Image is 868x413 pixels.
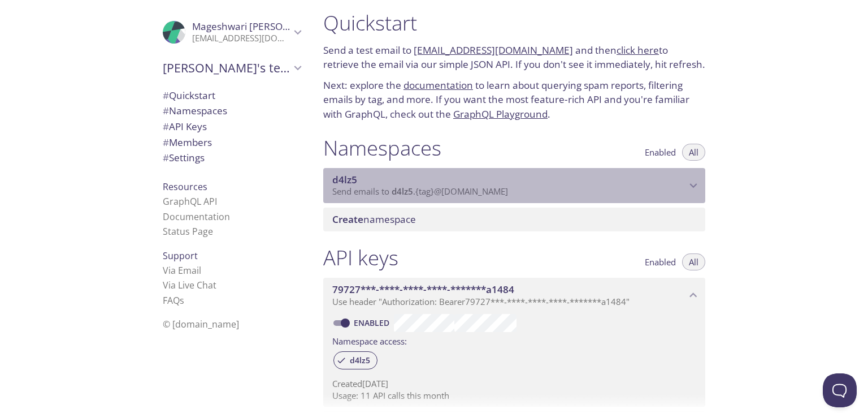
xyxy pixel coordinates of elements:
p: Send a test email to and then to retrieve the email via our simple JSON API. If you don't see it ... [323,43,705,72]
a: Status Page [163,225,213,238]
div: Quickstart [154,88,310,104]
div: Kumaresan's team [154,53,310,83]
span: Support [163,249,198,262]
a: [EMAIL_ADDRESS][DOMAIN_NAME] [414,44,573,57]
div: d4lz5 [333,351,377,369]
span: # [163,104,169,117]
a: GraphQL Playground [453,107,548,121]
span: Resources [163,180,207,193]
div: Create namespace [323,208,705,231]
span: Send emails to . {tag} @[DOMAIN_NAME] [332,186,508,197]
span: Settings [163,151,205,164]
span: s [180,294,184,307]
span: namespace [332,213,416,226]
a: documentation [403,79,473,92]
button: All [682,253,705,270]
div: Mageshwari Karuppusamy [154,14,310,51]
label: Namespace access: [332,332,407,349]
span: d4lz5 [343,355,377,365]
p: [EMAIL_ADDRESS][DOMAIN_NAME] [192,33,290,44]
div: d4lz5 namespace [323,168,705,203]
p: Created [DATE] [332,378,696,390]
button: Enabled [638,253,683,270]
span: API Keys [163,120,207,133]
h1: Namespaces [323,135,441,161]
button: All [682,144,705,161]
div: Members [154,135,310,150]
iframe: Help Scout Beacon - Open [823,373,857,407]
div: Team Settings [154,150,310,166]
div: API Keys [154,119,310,135]
a: Enabled [352,317,394,328]
span: © [DOMAIN_NAME] [163,318,239,330]
a: Documentation [163,210,230,223]
a: GraphQL API [163,195,217,208]
span: Members [163,136,212,149]
a: FAQ [163,294,184,307]
span: d4lz5 [332,173,357,186]
span: # [163,89,169,102]
span: # [163,151,169,164]
a: Via Live Chat [163,279,216,291]
span: # [163,136,169,149]
span: # [163,120,169,133]
h1: API keys [323,245,398,270]
div: Namespaces [154,103,310,119]
span: Quickstart [163,89,215,102]
h1: Quickstart [323,10,705,36]
p: Next: explore the to learn about querying spam reports, filtering emails by tag, and more. If you... [323,78,705,122]
span: Mageshwari [PERSON_NAME] [192,20,325,33]
span: d4lz5 [392,186,413,197]
button: Enabled [638,144,683,161]
span: Create [332,213,363,226]
span: [PERSON_NAME]'s team [163,60,290,76]
a: Via Email [163,264,201,277]
span: Namespaces [163,104,227,117]
p: Usage: 11 API calls this month [332,390,696,402]
a: click here [617,44,659,57]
